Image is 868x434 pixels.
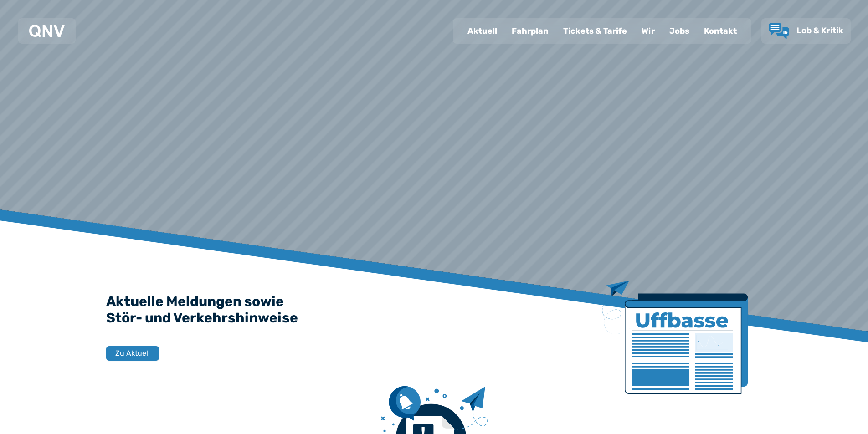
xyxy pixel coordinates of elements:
[769,23,843,39] a: Lob & Kritik
[29,25,65,37] img: QNV Logo
[106,293,762,326] h2: Aktuelle Meldungen sowie Stör- und Verkehrshinweise
[106,346,159,361] button: Zu Aktuell
[796,26,843,36] span: Lob & Kritik
[504,19,556,43] a: Fahrplan
[29,22,65,40] a: QNV Logo
[662,19,697,43] a: Jobs
[556,19,634,43] a: Tickets & Tarife
[602,281,748,394] img: Zeitung mit Titel Uffbase
[460,19,504,43] a: Aktuell
[697,19,744,43] a: Kontakt
[634,19,662,43] a: Wir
